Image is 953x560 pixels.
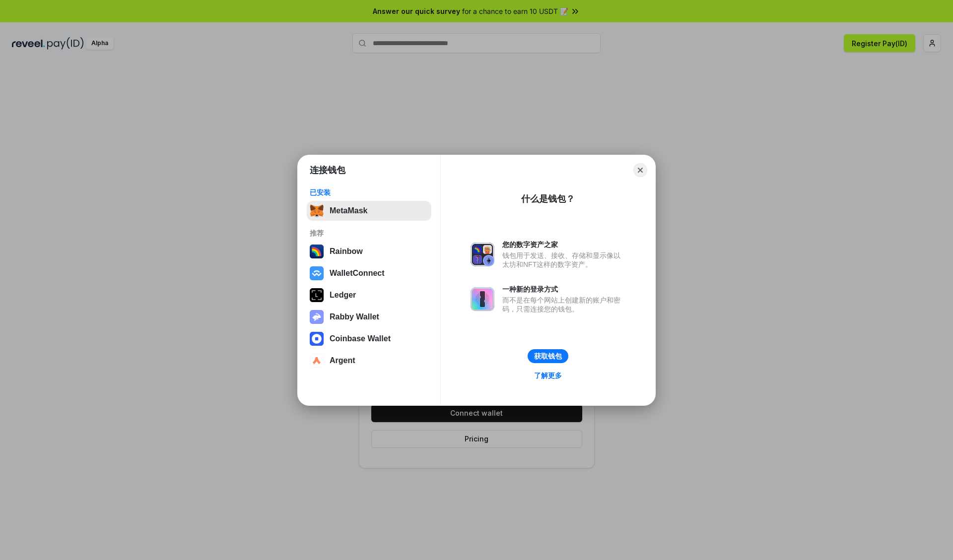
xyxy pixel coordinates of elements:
[534,352,562,361] div: 获取钱包
[307,285,431,305] button: Ledger
[307,307,431,327] button: Rabby Wallet
[330,291,356,300] div: Ledger
[502,240,625,249] div: 您的数字资产之家
[310,188,428,197] div: 已安装
[330,356,355,365] div: Argent
[330,334,391,343] div: Coinbase Wallet
[310,229,428,238] div: 推荐
[502,285,625,294] div: 一种新的登录方式
[528,349,568,363] button: 获取钱包
[521,193,575,205] div: 什么是钱包？
[310,354,324,368] img: svg+xml,%3Csvg%20width%3D%2228%22%20height%3D%2228%22%20viewBox%3D%220%200%2028%2028%22%20fill%3D...
[307,242,431,261] button: Rainbow
[502,251,625,269] div: 钱包用于发送、接收、存储和显示像以太坊和NFT这样的数字资产。
[310,266,324,280] img: svg+xml,%3Csvg%20width%3D%2228%22%20height%3D%2228%22%20viewBox%3D%220%200%2028%2028%22%20fill%3D...
[471,287,494,311] img: svg+xml,%3Csvg%20xmlns%3D%22http%3A%2F%2Fwww.w3.org%2F2000%2Fsvg%22%20fill%3D%22none%22%20viewBox...
[307,329,431,349] button: Coinbase Wallet
[528,369,568,382] a: 了解更多
[310,310,324,324] img: svg+xml,%3Csvg%20xmlns%3D%22http%3A%2F%2Fwww.w3.org%2F2000%2Fsvg%22%20fill%3D%22none%22%20viewBox...
[310,204,324,218] img: svg+xml,%3Csvg%20fill%3D%22none%22%20height%3D%2233%22%20viewBox%3D%220%200%2035%2033%22%20width%...
[502,296,625,313] div: 而不是在每个网站上创建新的账户和密码，只需连接您的钱包。
[471,243,494,266] img: svg+xml,%3Csvg%20xmlns%3D%22http%3A%2F%2Fwww.w3.org%2F2000%2Fsvg%22%20fill%3D%22none%22%20viewBox...
[330,247,363,256] div: Rainbow
[307,201,431,221] button: MetaMask
[310,332,324,346] img: svg+xml,%3Csvg%20width%3D%2228%22%20height%3D%2228%22%20viewBox%3D%220%200%2028%2028%22%20fill%3D...
[330,206,367,215] div: MetaMask
[310,288,324,302] img: svg+xml,%3Csvg%20xmlns%3D%22http%3A%2F%2Fwww.w3.org%2F2000%2Fsvg%22%20width%3D%2228%22%20height%3...
[307,263,431,283] button: WalletConnect
[310,245,324,258] img: svg+xml,%3Csvg%20width%3D%22120%22%20height%3D%22120%22%20viewBox%3D%220%200%20120%20120%22%20fil...
[330,269,385,278] div: WalletConnect
[307,351,431,371] button: Argent
[330,312,379,321] div: Rabby Wallet
[310,164,345,176] h1: 连接钱包
[534,371,562,380] div: 了解更多
[633,163,647,177] button: Close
